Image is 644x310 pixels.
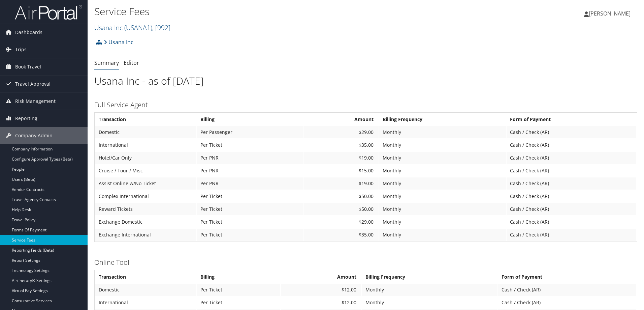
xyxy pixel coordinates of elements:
span: [PERSON_NAME] [589,10,631,17]
td: Per Ticket [197,229,303,241]
td: Per PNR [197,152,303,164]
th: Transaction [95,113,196,125]
th: Billing Frequency [362,271,497,283]
th: Billing [197,271,280,283]
td: Hotel/Car Only [95,152,196,164]
span: ( USANA1 ) [124,23,152,32]
td: Assist Online w/No Ticket [95,177,196,190]
th: Amount [303,113,379,125]
a: [PERSON_NAME] [584,3,637,24]
td: International [95,297,196,309]
td: Reward Tickets [95,203,196,215]
td: Monthly [362,297,497,309]
td: Per Ticket [197,216,303,228]
td: Monthly [379,190,506,202]
td: Per Ticket [197,139,303,151]
td: Cash / Check (AR) [507,216,636,228]
td: Exchange International [95,229,196,241]
td: $15.00 [303,165,379,177]
td: Cash / Check (AR) [498,297,636,309]
td: Monthly [379,165,506,177]
a: Usana Inc [104,35,133,49]
td: Complex International [95,190,196,202]
td: $19.00 [303,152,379,164]
td: Per PNR [197,177,303,190]
td: Monthly [362,284,497,296]
th: Form of Payment [498,271,636,283]
span: Dashboards [15,24,42,41]
td: Monthly [379,139,506,151]
td: Monthly [379,152,506,164]
th: Form of Payment [507,113,636,125]
td: $35.00 [303,139,379,151]
span: Risk Management [15,93,56,110]
td: Per Ticket [197,297,280,309]
td: Monthly [379,229,506,241]
td: Per Passenger [197,126,303,138]
h1: Usana Inc - as of [DATE] [94,74,637,88]
td: Per Ticket [197,284,280,296]
td: Cash / Check (AR) [507,165,636,177]
td: Domestic [95,284,196,296]
td: Monthly [379,126,506,138]
td: Per Ticket [197,203,303,215]
h1: Service Fees [94,4,456,19]
td: Domestic [95,126,196,138]
td: Per Ticket [197,190,303,202]
a: Usana Inc [94,23,170,32]
td: Monthly [379,203,506,215]
td: $12.00 [281,297,361,309]
span: Trips [15,41,27,58]
td: Cash / Check (AR) [507,126,636,138]
td: $12.00 [281,284,361,296]
td: $29.00 [303,216,379,228]
td: Monthly [379,216,506,228]
td: Cash / Check (AR) [507,203,636,215]
td: Per PNR [197,165,303,177]
span: Reporting [15,110,37,127]
td: Cash / Check (AR) [507,190,636,202]
td: $29.00 [303,126,379,138]
th: Transaction [95,271,196,283]
td: $50.00 [303,203,379,215]
span: Travel Approval [15,76,51,92]
td: Exchange Domestic [95,216,196,228]
h3: Online Tool [94,258,637,267]
span: Company Admin [15,127,53,144]
th: Billing [197,113,303,125]
td: Cash / Check (AR) [507,139,636,151]
span: , [ 992 ] [152,23,170,32]
td: Cash / Check (AR) [498,284,636,296]
td: International [95,139,196,151]
td: Monthly [379,177,506,190]
td: $50.00 [303,190,379,202]
td: $19.00 [303,177,379,190]
td: Cash / Check (AR) [507,229,636,241]
td: Cash / Check (AR) [507,177,636,190]
img: airportal-logo.png [15,4,82,20]
th: Amount [281,271,361,283]
a: Editor [124,59,139,66]
a: Summary [94,59,119,66]
td: $35.00 [303,229,379,241]
span: Book Travel [15,58,41,75]
td: Cash / Check (AR) [507,152,636,164]
h3: Full Service Agent [94,100,637,110]
th: Billing Frequency [379,113,506,125]
td: Cruise / Tour / Misc [95,165,196,177]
